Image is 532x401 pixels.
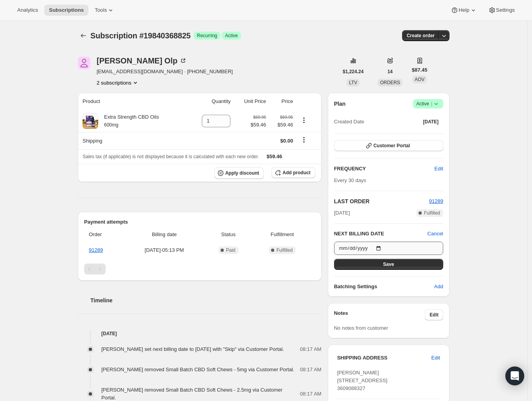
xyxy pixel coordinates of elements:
span: 08:17 AM [300,390,322,398]
span: Edit [430,312,439,318]
span: Edit [431,354,440,362]
th: Order [84,226,124,243]
button: Save [334,259,443,270]
span: [PERSON_NAME] removed Small Batch CBD Soft Chews - 5mg via Customer Portal. [101,367,294,372]
h2: Plan [334,100,346,108]
div: [PERSON_NAME] Olp [97,57,187,65]
span: 08:17 AM [300,345,322,353]
div: Extra Strength CBD Oils [98,113,159,129]
span: Status [207,231,249,238]
span: $59.46 [251,121,266,129]
h2: Payment attempts [84,218,315,226]
button: Analytics [13,5,43,16]
span: Active [416,100,440,108]
h2: Timeline [90,296,322,304]
button: Product actions [298,116,310,125]
span: Every 30 days [334,177,366,183]
span: Save [383,261,394,267]
button: Edit [425,309,443,320]
span: $59.46 [267,154,282,159]
span: Fulfilled [424,210,440,216]
span: $1,224.24 [343,69,363,75]
button: Customer Portal [334,140,443,151]
span: | [431,101,432,107]
span: 08:17 AM [300,366,322,374]
span: Paid [226,247,235,253]
span: $0.00 [280,138,293,144]
button: Shipping actions [298,135,310,144]
span: Tools [95,7,107,13]
span: Edit [435,165,443,173]
small: 600mg [104,122,119,128]
button: Add [430,280,448,293]
span: Add product [282,170,310,176]
button: 91289 [429,197,443,205]
button: 14 [383,66,397,77]
h2: NEXT BILLING DATE [334,230,428,238]
span: [DATE] [423,119,439,125]
span: Customer Portal [374,143,410,149]
span: AOV [415,77,424,82]
span: [PERSON_NAME] [STREET_ADDRESS] 3609088327 [337,370,388,391]
span: Subscriptions [49,7,84,13]
span: Add [434,283,443,291]
h3: SHIPPING ADDRESS [337,354,431,362]
span: Aimee Olp [78,57,90,69]
span: Active [225,33,238,39]
div: Open Intercom Messenger [505,367,524,385]
button: $1,224.24 [338,66,368,77]
span: Sales tax (if applicable) is not displayed because it is calculated with each new order. [83,154,259,159]
span: [EMAIL_ADDRESS][DOMAIN_NAME] · [PHONE_NUMBER] [97,68,233,76]
h2: FREQUENCY [334,165,435,173]
h6: Batching Settings [334,283,434,291]
span: Fulfillment [254,231,310,238]
button: Subscriptions [44,5,88,16]
span: Settings [496,7,515,13]
th: Product [78,93,189,110]
small: $69.95 [280,115,293,119]
button: Tools [90,5,119,16]
button: Edit [430,163,448,175]
th: Shipping [78,132,189,149]
button: Edit [427,352,445,364]
h2: LAST ORDER [334,197,429,205]
h4: [DATE] [78,330,322,338]
span: Create order [407,33,435,39]
th: Unit Price [233,93,268,110]
button: Help [446,5,482,16]
th: Quantity [189,93,233,110]
span: [DATE] [334,209,350,217]
span: ORDERS [380,80,400,85]
span: LTV [349,80,357,85]
span: Billing date [126,231,203,238]
span: $59.46 [271,121,293,129]
span: Analytics [17,7,38,13]
button: Subscriptions [78,30,89,41]
span: Created Date [334,118,364,126]
small: $69.95 [253,115,266,119]
span: 14 [387,69,392,75]
span: Recurring [197,33,217,39]
button: Product actions [97,79,139,87]
span: [DATE] · 05:13 PM [126,246,203,254]
a: 91289 [89,247,103,253]
button: Cancel [428,230,443,238]
span: [PERSON_NAME] removed Small Batch CBD Soft Chews - 2.5mg via Customer Portal. [101,387,282,401]
h3: Notes [334,309,425,320]
span: Apply discount [225,170,259,176]
span: Fulfilled [277,247,293,253]
button: Add product [271,167,315,178]
span: No notes from customer [334,325,388,331]
button: Create order [402,30,439,41]
button: Apply discount [214,167,264,179]
nav: Pagination [84,264,315,275]
a: 91289 [429,198,443,204]
button: [DATE] [418,116,443,127]
img: product img [83,113,98,129]
span: Subscription #19840368825 [90,31,191,40]
span: $87.45 [412,66,428,74]
button: Settings [483,5,519,16]
th: Price [268,93,295,110]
